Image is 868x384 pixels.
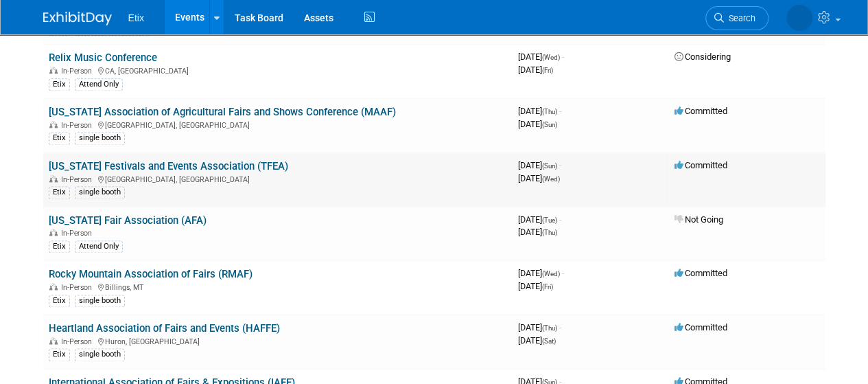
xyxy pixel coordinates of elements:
span: Committed [675,322,727,332]
a: [US_STATE] Festivals and Events Association (TFEA) [49,160,288,172]
div: Etix [49,78,70,91]
div: single booth [75,295,125,307]
div: [GEOGRAPHIC_DATA], [GEOGRAPHIC_DATA] [49,173,507,184]
span: (Tue) [542,216,557,224]
span: [DATE] [518,322,561,332]
span: Search [724,13,755,23]
span: (Sun) [542,121,557,128]
div: [GEOGRAPHIC_DATA], [GEOGRAPHIC_DATA] [49,119,507,130]
div: Etix [49,240,70,253]
span: - [562,52,564,62]
img: In-Person Event [49,337,58,344]
span: In-Person [61,283,96,292]
span: - [559,160,561,170]
div: Etix [49,186,70,199]
div: single booth [75,348,125,361]
a: Relix Music Conference [49,52,157,64]
span: (Fri) [542,283,553,291]
span: [DATE] [518,335,556,346]
a: Rocky Mountain Association of Fairs (RMAF) [49,268,253,280]
div: single booth [75,186,125,199]
span: In-Person [61,67,96,76]
span: - [559,106,561,116]
span: - [559,214,561,225]
span: [DATE] [518,173,560,183]
div: Attend Only [75,240,123,253]
div: Etix [49,132,70,144]
a: Heartland Association of Fairs and Events (HAFFE) [49,322,280,335]
div: CA, [GEOGRAPHIC_DATA] [49,65,507,76]
span: [DATE] [518,268,564,278]
img: Jeff Woronka [786,5,812,31]
span: [DATE] [518,214,561,225]
div: single booth [75,132,125,144]
span: [DATE] [518,52,564,62]
span: [DATE] [518,65,553,75]
a: Search [705,6,769,30]
span: (Sat) [542,337,556,345]
div: Etix [49,348,70,361]
img: In-Person Event [49,229,58,236]
img: ExhibitDay [43,12,112,25]
span: [DATE] [518,106,561,116]
span: [DATE] [518,119,557,129]
span: Committed [675,268,727,278]
span: (Wed) [542,54,560,61]
span: In-Person [61,229,96,238]
span: In-Person [61,121,96,130]
span: In-Person [61,175,96,184]
span: Committed [675,106,727,116]
img: In-Person Event [49,283,58,290]
img: In-Person Event [49,67,58,74]
div: Huron, [GEOGRAPHIC_DATA] [49,335,507,346]
span: (Thu) [542,108,557,115]
div: Attend Only [75,78,123,91]
div: Etix [49,295,70,307]
span: (Wed) [542,175,560,183]
span: Etix [128,12,144,23]
img: In-Person Event [49,121,58,128]
img: In-Person Event [49,175,58,182]
div: Billings, MT [49,281,507,292]
span: - [559,322,561,332]
span: In-Person [61,337,96,346]
span: (Thu) [542,229,557,236]
span: (Wed) [542,270,560,278]
span: (Fri) [542,67,553,74]
span: Committed [675,160,727,170]
span: (Thu) [542,324,557,332]
span: [DATE] [518,281,553,291]
span: (Sun) [542,162,557,170]
span: Considering [675,52,731,62]
a: [US_STATE] Association of Agricultural Fairs and Shows Conference (MAAF) [49,106,396,118]
span: [DATE] [518,227,557,237]
span: [DATE] [518,160,561,170]
span: Not Going [675,214,723,225]
a: [US_STATE] Fair Association (AFA) [49,214,207,227]
span: - [562,268,564,278]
